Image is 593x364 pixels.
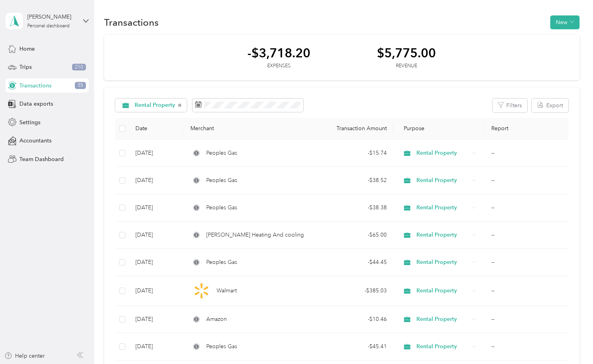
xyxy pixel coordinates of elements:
[321,286,387,295] div: - $385.03
[193,282,210,299] img: Walmart
[550,15,580,29] button: New
[416,258,469,267] span: Rental Property
[217,286,237,295] span: Walmart
[206,258,237,267] span: Peoples Gas
[321,203,387,212] div: - $38.38
[129,194,184,222] td: [DATE]
[19,100,53,108] span: Data exports
[19,63,32,71] span: Trips
[485,276,572,306] td: --
[321,342,387,351] div: - $45.41
[129,333,184,360] td: [DATE]
[416,286,469,295] span: Rental Property
[19,155,64,163] span: Team Dashboard
[27,13,77,21] div: [PERSON_NAME]
[19,82,51,90] span: Transactions
[485,306,572,333] td: --
[485,140,572,167] td: --
[247,63,310,70] div: Expenses
[416,203,469,212] span: Rental Property
[27,24,70,28] div: Personal dashboard
[321,231,387,239] div: - $65.00
[206,203,237,212] span: Peoples Gas
[399,125,424,132] span: Purpose
[416,342,469,351] span: Rental Property
[485,118,572,140] th: Report
[19,45,35,53] span: Home
[129,249,184,276] td: [DATE]
[416,315,469,324] span: Rental Property
[104,18,159,27] h1: Transactions
[184,118,315,140] th: Merchant
[532,99,568,112] button: Export
[416,176,469,185] span: Rental Property
[206,342,237,351] span: Peoples Gas
[321,258,387,267] div: - $44.45
[206,176,237,185] span: Peoples Gas
[206,149,237,157] span: Peoples Gas
[485,249,572,276] td: --
[129,222,184,249] td: [DATE]
[485,222,572,249] td: --
[416,149,469,157] span: Rental Property
[129,276,184,306] td: [DATE]
[75,82,86,89] span: 55
[485,333,572,360] td: --
[247,46,310,60] div: -$3,718.20
[321,149,387,157] div: - $15.74
[4,352,45,360] button: Help center
[492,99,527,112] button: Filters
[19,136,51,145] span: Accountants
[416,231,469,239] span: Rental Property
[485,167,572,194] td: --
[321,315,387,324] div: - $10.46
[129,140,184,167] td: [DATE]
[377,46,436,60] div: $5,775.00
[129,167,184,194] td: [DATE]
[377,63,436,70] div: Revenue
[315,118,393,140] th: Transaction Amount
[135,102,175,108] span: Rental Property
[129,118,184,140] th: Date
[129,306,184,333] td: [DATE]
[72,64,86,71] span: 210
[206,231,304,239] span: [PERSON_NAME] Heating And cooling
[321,176,387,185] div: - $38.52
[206,315,227,324] span: Amazon
[549,320,593,364] iframe: Everlance-gr Chat Button Frame
[19,118,40,127] span: Settings
[485,194,572,222] td: --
